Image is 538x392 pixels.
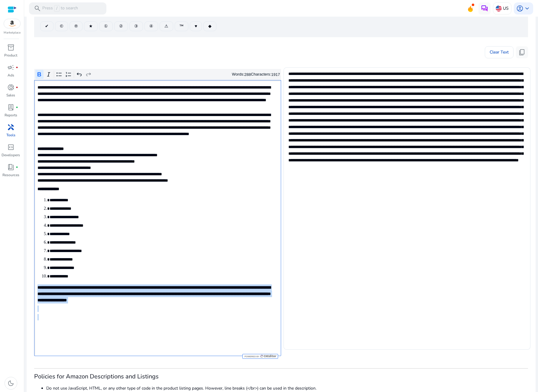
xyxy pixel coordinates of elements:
span: book_4 [7,164,15,171]
button: ★ [84,21,98,31]
span: ② [119,23,123,29]
label: 1917 [271,72,280,77]
span: lab_profile [7,104,15,111]
span: ① [104,23,108,29]
span: keyboard_arrow_down [523,5,531,12]
span: ④ [149,23,153,29]
span: Clear Text [490,46,509,58]
button: ③ [129,21,143,31]
button: ◆ [203,21,216,31]
div: Words: Characters: [232,71,280,78]
span: search [34,5,41,12]
button: ™ [175,21,188,31]
p: Marketplace [4,31,21,35]
span: ® [74,23,78,29]
span: fiber_manual_record [16,166,18,168]
button: ✔ [40,21,53,31]
p: Reports [5,112,17,118]
span: fiber_manual_record [16,106,18,109]
p: Ads [8,73,14,78]
img: amazon.svg [4,19,20,28]
p: Press to search [42,5,78,12]
span: ✔ [45,23,49,29]
span: account_circle [516,5,523,12]
button: © [55,21,68,31]
span: Powered by [244,355,259,358]
button: ① [99,21,113,31]
button: ② [114,21,128,31]
p: Developers [2,152,20,158]
span: ♥ [195,23,197,29]
li: Do not use JavaScript, HTML, or any other type of code in the product listing pages. However, lin... [46,385,528,391]
span: fiber_manual_record [16,66,18,69]
button: ® [70,21,83,31]
span: / [54,5,60,12]
div: Editor toolbar [34,69,281,80]
span: ◆ [208,23,212,29]
button: ♥ [190,21,202,31]
p: Product [4,53,17,58]
span: handyman [7,124,15,131]
button: content_copy [516,46,528,58]
button: ④ [144,21,158,31]
p: US [503,3,509,14]
span: dark_mode [7,380,15,387]
span: code_blocks [7,144,15,151]
span: ⚠ [164,23,168,29]
span: ™ [180,23,183,29]
img: us.svg [496,5,502,11]
span: inventory_2 [7,44,15,51]
button: ⚠ [160,21,173,31]
p: Tools [6,132,15,138]
span: campaign [7,64,15,71]
p: Resources [2,172,19,178]
span: content_copy [518,49,526,56]
span: donut_small [7,84,15,91]
span: ★ [89,23,93,29]
p: Sales [6,92,15,98]
div: Rich Text Editor. Editing area: main. Press Alt+0 for help. [34,80,281,356]
label: 288 [244,72,251,77]
button: Clear Text [485,46,514,58]
span: © [60,23,63,29]
span: ③ [134,23,138,29]
span: fiber_manual_record [16,86,18,89]
h3: Policies for Amazon Descriptions and Listings [34,373,528,380]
